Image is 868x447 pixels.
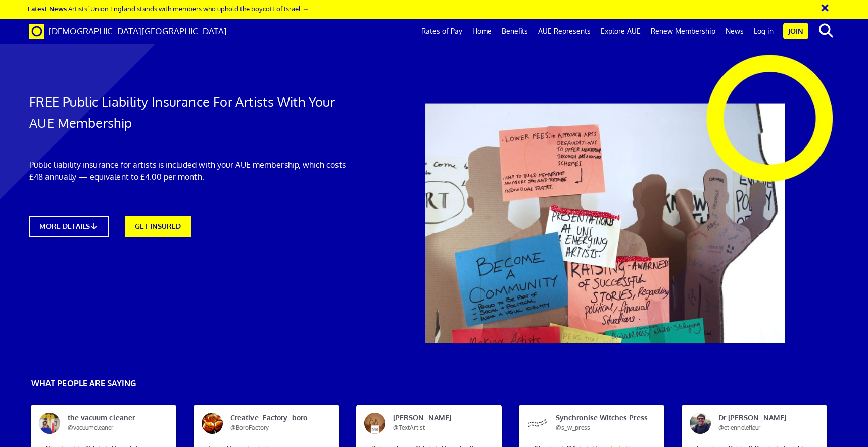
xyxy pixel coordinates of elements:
[29,216,109,237] a: MORE DETAILS
[125,216,191,237] a: GET INSURED
[29,159,358,183] p: Public liability insurance for artists is included with your AUE membership, which costs £48 annu...
[718,424,761,431] span: @etiennelefleur
[533,19,596,44] a: AUE Represents
[223,413,320,433] span: Creative_Factory_boro
[68,424,113,431] span: @vacuumcleaner
[783,23,808,39] a: Join
[646,19,720,44] a: Renew Membership
[29,91,358,133] h1: FREE Public Liability Insurance For Artists With Your AUE Membership
[230,424,269,431] span: @BoroFactory
[810,20,841,41] button: search
[467,19,497,44] a: Home
[393,424,425,431] span: @TextArtist
[416,19,467,44] a: Rates of Pay
[49,26,227,36] span: [DEMOGRAPHIC_DATA][GEOGRAPHIC_DATA]
[548,413,645,433] span: Synchronise Witches Press
[22,19,234,44] a: Brand [DEMOGRAPHIC_DATA][GEOGRAPHIC_DATA]
[749,19,779,44] a: Log in
[711,413,808,433] span: Dr [PERSON_NAME]
[385,413,483,433] span: [PERSON_NAME]
[28,4,309,13] a: Latest News:Artists’ Union England stands with members who uphold the boycott of Israel →
[556,424,590,431] span: @s_w_press
[28,4,68,13] strong: Latest News:
[720,19,749,44] a: News
[497,19,533,44] a: Benefits
[596,19,646,44] a: Explore AUE
[60,413,157,433] span: the vacuum cleaner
